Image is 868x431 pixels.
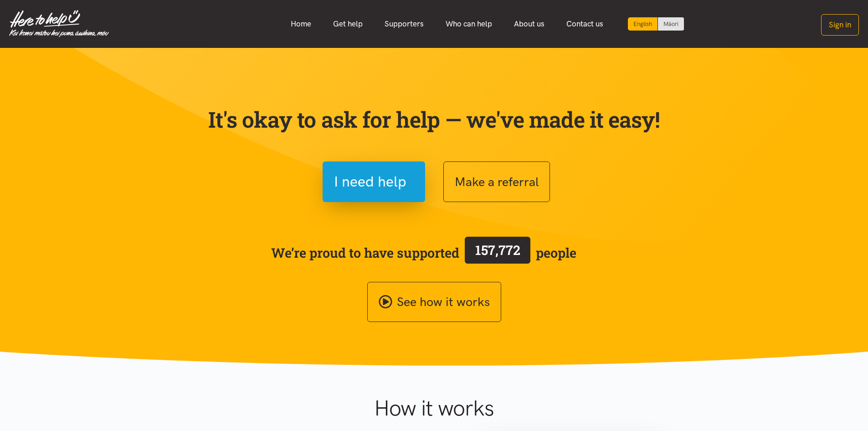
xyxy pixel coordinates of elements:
button: I need help [323,161,425,202]
span: I need help [334,170,406,193]
p: It's okay to ask for help — we've made it easy! [206,106,662,133]
a: Who can help [435,14,503,34]
button: Make a referral [443,161,550,202]
div: Language toggle [628,17,684,31]
button: Sign in [821,14,859,36]
a: Switch to Te Reo Māori [658,17,684,31]
a: About us [503,14,555,34]
span: 157,772 [475,241,520,259]
a: Home [280,14,322,34]
h1: How it works [285,395,583,421]
a: Get help [322,14,374,34]
span: We’re proud to have supported people [271,235,576,270]
a: Supporters [374,14,435,34]
a: 157,772 [459,235,536,270]
div: Current language [628,17,658,31]
a: See how it works [367,282,501,322]
a: Contact us [555,14,614,34]
img: Home [9,10,109,37]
